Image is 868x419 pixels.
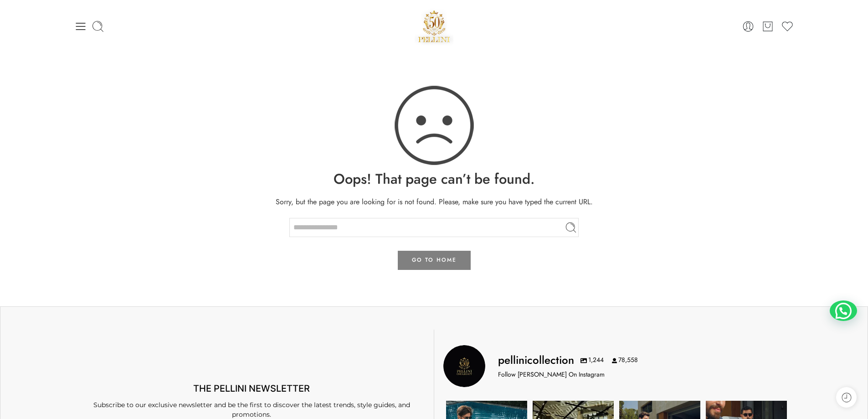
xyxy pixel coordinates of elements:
img: 404 [393,84,475,166]
a: GO TO HOME [398,251,471,270]
span: Subscribe to our exclusive newsletter and be the first to discover the latest trends, style guide... [93,401,410,419]
img: Pellini [415,7,454,46]
p: Sorry, but the page you are looking for is not found. Please, make sure you have typed the curren... [74,196,794,208]
span: 1,244 [580,356,604,365]
h1: Oops! That page can’t be found. [74,169,794,189]
span: 78,558 [612,356,638,365]
p: Follow [PERSON_NAME] On Instagram [498,370,605,379]
a: Cart [761,20,774,33]
a: Pellini Collection pellinicollection 1,244 78,558 Follow [PERSON_NAME] On Instagram [443,345,790,387]
a: Wishlist [781,20,794,33]
a: Pellini - [415,7,454,46]
a: Login / Register [742,20,755,33]
h3: pellinicollection [498,352,574,368]
span: THE PELLINI NEWSLETTER [193,383,310,394]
